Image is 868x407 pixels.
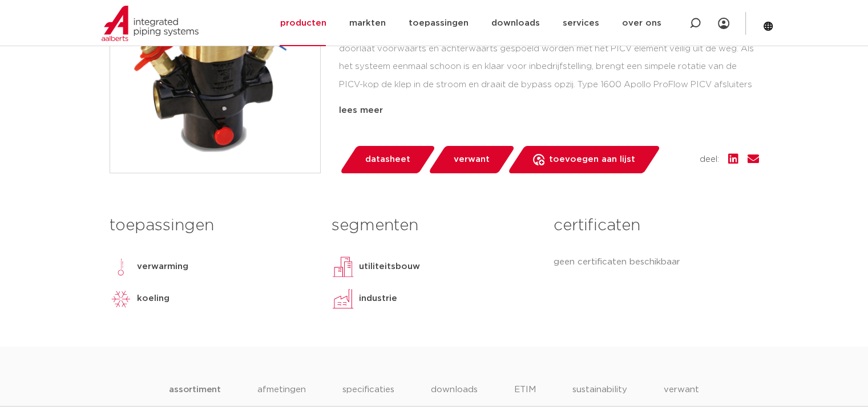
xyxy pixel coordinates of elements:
span: toevoegen aan lijst [549,150,635,169]
p: geen certificaten beschikbaar [554,255,758,269]
p: koeling [137,292,169,306]
span: verwant [454,150,490,169]
p: industrie [359,292,397,306]
img: koeling [110,287,132,310]
p: utiliteitsbouw [359,260,420,274]
img: verwarming [110,255,132,278]
span: deel: [700,153,719,166]
img: utiliteitsbouw [332,255,354,278]
a: verwant [427,146,515,173]
a: datasheet [339,146,436,173]
p: verwarming [137,260,188,274]
img: industrie [332,287,354,310]
h3: certificaten [554,214,758,237]
div: lees meer [339,104,759,117]
h3: toepassingen [110,214,314,237]
span: datasheet [365,150,410,169]
h3: segmenten [332,214,536,237]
